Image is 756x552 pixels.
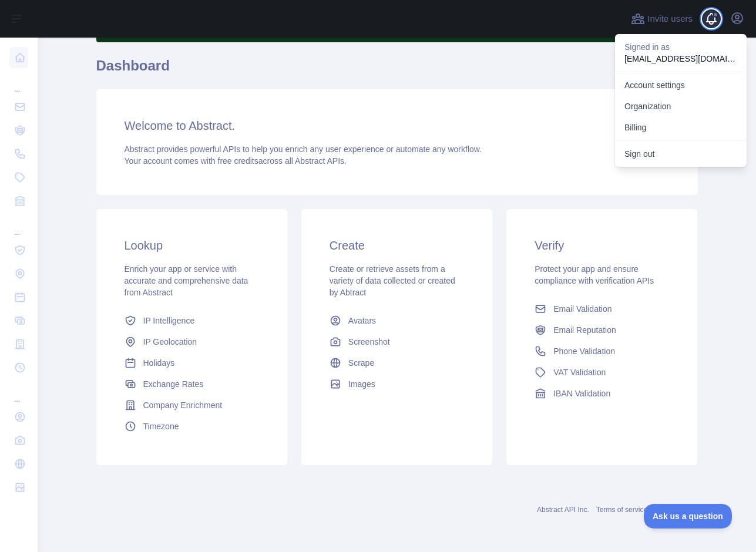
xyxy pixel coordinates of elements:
[120,310,264,331] a: IP Intelligence
[125,117,670,134] h3: Welcome to Abstract.
[615,96,747,117] a: Organization
[530,362,674,383] a: VAT Validation
[120,373,264,395] a: Exchange Rates
[615,143,747,164] button: Sign out
[553,303,611,315] span: Email Validation
[96,56,698,85] h1: Dashboard
[120,395,264,416] a: Company Enrichment
[143,399,223,411] span: Company Enrichment
[624,53,737,65] p: [EMAIL_ADDRESS][DOMAIN_NAME]
[330,237,464,254] h3: Create
[530,383,674,404] a: IBAN Validation
[348,336,390,348] span: Screenshot
[624,41,737,53] p: Signed in as
[553,345,615,357] span: Phone Validation
[143,357,175,369] span: Holidays
[120,352,264,373] a: Holidays
[325,310,469,331] a: Avatars
[325,352,469,373] a: Scrape
[143,378,204,390] span: Exchange Rates
[553,366,606,378] span: VAT Validation
[553,324,616,336] span: Email Reputation
[615,117,747,138] button: Billing
[596,506,647,514] a: Terms of service
[647,12,693,26] span: Invite users
[143,420,179,432] span: Timezone
[348,378,375,390] span: Images
[530,341,674,362] a: Phone Validation
[530,319,674,341] a: Email Reputation
[125,156,347,166] span: Your account comes with across all Abstract APIs.
[535,237,669,254] h3: Verify
[120,416,264,437] a: Timezone
[125,237,259,254] h3: Lookup
[553,388,610,399] span: IBAN Validation
[330,264,455,297] span: Create or retrieve assets from a variety of data collected or created by Abtract
[125,144,482,154] span: Abstract provides powerful APIs to help you enrich any user experience or automate any workflow.
[348,357,374,369] span: Scrape
[615,75,747,96] a: Account settings
[143,336,197,348] span: IP Geolocation
[530,298,674,319] a: Email Validation
[348,315,376,327] span: Avatars
[325,373,469,395] a: Images
[325,331,469,352] a: Screenshot
[629,9,695,28] button: Invite users
[537,506,589,514] a: Abstract API Inc.
[125,264,248,297] span: Enrich your app or service with accurate and comprehensive data from Abstract
[143,315,195,327] span: IP Intelligence
[644,504,733,529] iframe: Toggle Customer Support
[120,331,264,352] a: IP Geolocation
[535,264,654,285] span: Protect your app and ensure compliance with verification APIs
[9,381,28,404] div: ...
[9,214,28,237] div: ...
[218,156,258,166] span: free credits
[9,70,28,94] div: ...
